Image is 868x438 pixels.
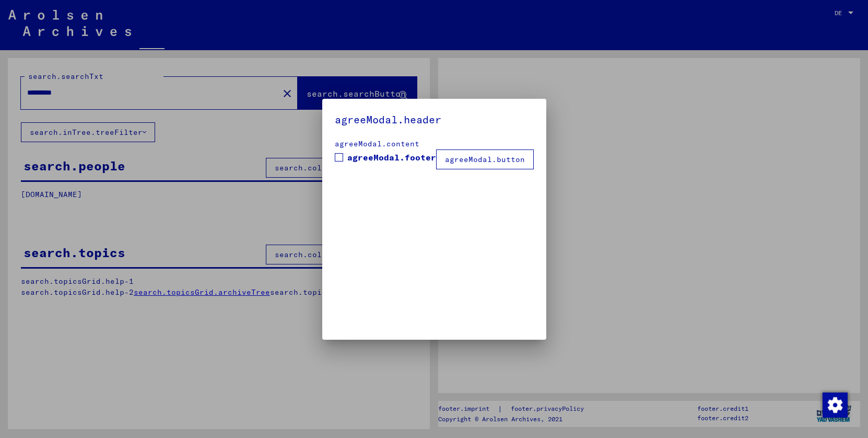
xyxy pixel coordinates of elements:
img: Modification du consentement [823,393,848,418]
h5: agreeModal.header [335,111,534,128]
button: agreeModal.button [436,149,534,169]
div: Modification du consentement [822,392,847,417]
div: agreeModal.content [335,139,534,149]
span: agreeModal.footer [347,151,436,164]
